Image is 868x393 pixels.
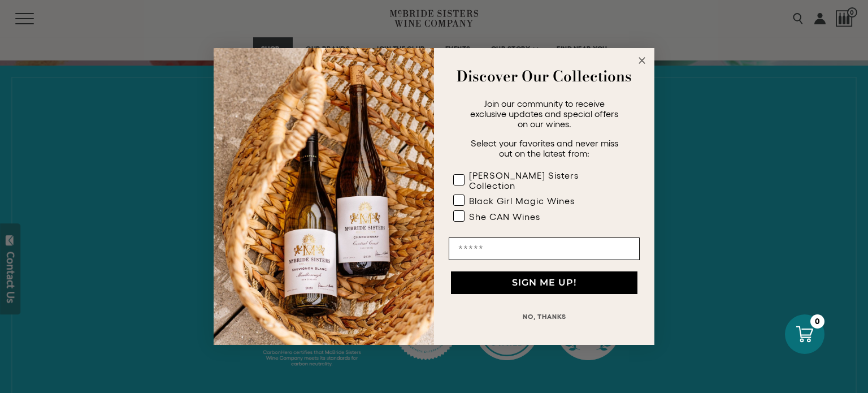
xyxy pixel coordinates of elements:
[810,314,824,329] div: 0
[469,170,617,191] div: [PERSON_NAME] Sisters Collection
[451,271,637,294] button: SIGN ME UP!
[449,237,640,260] input: Email
[469,211,540,222] div: She CAN Wines
[471,138,618,158] span: Select your favorites and never miss out on the latest from:
[469,196,575,206] div: Black Girl Magic Wines
[449,305,640,328] button: NO, THANKS
[214,48,434,345] img: 42653730-7e35-4af7-a99d-12bf478283cf.jpeg
[470,98,618,129] span: Join our community to receive exclusive updates and special offers on our wines.
[635,54,649,67] button: Close dialog
[457,65,632,87] strong: Discover Our Collections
